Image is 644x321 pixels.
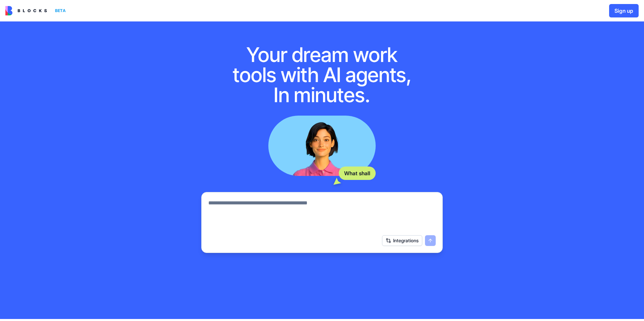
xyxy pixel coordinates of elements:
[52,6,68,15] div: BETA
[382,235,422,246] button: Integrations
[225,45,419,105] h1: Your dream work tools with AI agents, In minutes.
[609,4,639,17] button: Sign up
[5,6,47,15] img: logo
[339,167,376,180] div: What shall
[5,6,68,15] a: BETA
